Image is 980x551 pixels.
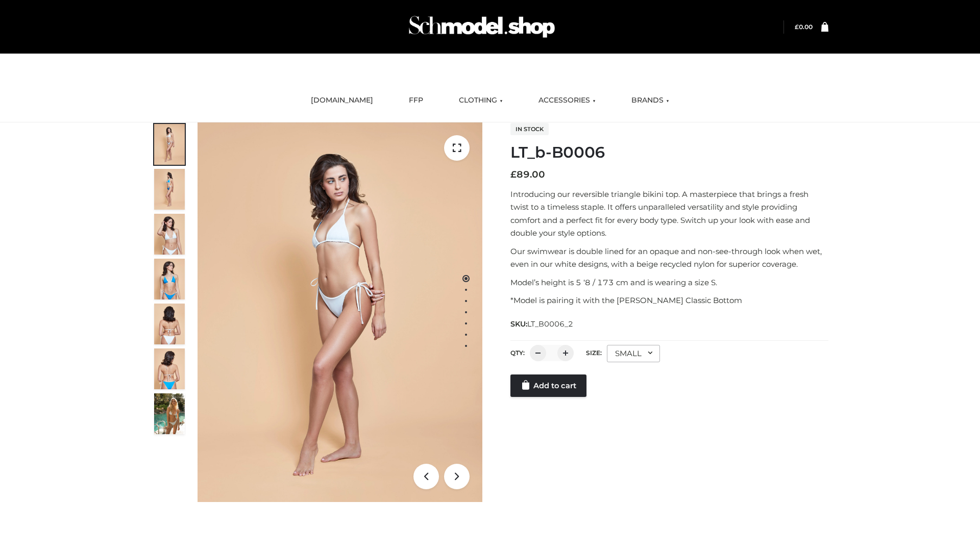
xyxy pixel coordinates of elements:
[510,294,828,307] p: *Model is pairing it with the [PERSON_NAME] Classic Bottom
[510,276,828,289] p: Model’s height is 5 ‘8 / 173 cm and is wearing a size S.
[607,345,660,362] div: SMALL
[510,169,517,180] span: £
[586,349,602,357] label: Size:
[531,89,603,112] a: ACCESSORIES
[401,89,431,112] a: FFP
[154,214,185,255] img: ArielClassicBikiniTop_CloudNine_AzureSky_OW114ECO_3-scaled.jpg
[510,123,549,135] span: In stock
[510,374,586,397] a: Add to cart
[510,143,828,162] h1: LT_b-B0006
[510,169,545,180] bdi: 89.00
[527,319,573,329] span: LT_B0006_2
[154,259,185,299] img: ArielClassicBikiniTop_CloudNine_AzureSky_OW114ECO_4-scaled.jpg
[154,393,185,434] img: Arieltop_CloudNine_AzureSky2.jpg
[154,124,185,165] img: ArielClassicBikiniTop_CloudNine_AzureSky_OW114ECO_1-scaled.jpg
[624,89,677,112] a: BRANDS
[510,349,525,357] label: QTY:
[510,245,828,271] p: Our swimwear is double lined for an opaque and non-see-through look when wet, even in our white d...
[154,304,185,344] img: ArielClassicBikiniTop_CloudNine_AzureSky_OW114ECO_7-scaled.jpg
[510,318,574,330] span: SKU:
[795,23,813,31] a: £0.00
[510,188,828,240] p: Introducing our reversible triangle bikini top. A masterpiece that brings a fresh twist to a time...
[795,23,813,31] bdi: 0.00
[451,89,510,112] a: CLOTHING
[795,23,799,31] span: £
[154,348,185,389] img: ArielClassicBikiniTop_CloudNine_AzureSky_OW114ECO_8-scaled.jpg
[154,169,185,210] img: ArielClassicBikiniTop_CloudNine_AzureSky_OW114ECO_2-scaled.jpg
[405,7,558,47] img: Schmodel Admin 964
[303,89,381,112] a: [DOMAIN_NAME]
[198,122,482,502] img: LT_b-B0006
